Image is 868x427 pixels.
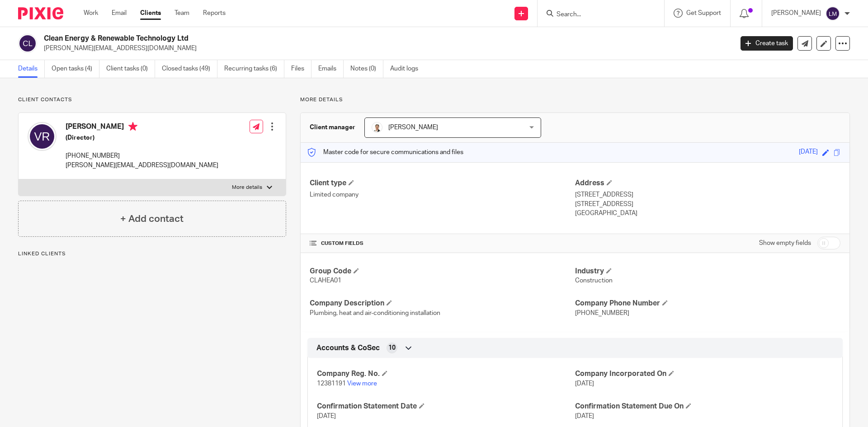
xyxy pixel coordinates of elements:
h4: Company Reg. No. [317,369,575,379]
h4: CUSTOM FIELDS [310,240,575,247]
a: Audit logs [390,60,425,78]
h4: + Add contact [120,212,184,226]
span: 10 [388,343,396,352]
a: Client tasks (0) [106,60,155,78]
a: View more [347,380,377,387]
a: Open tasks (4) [52,60,99,78]
img: Untitled%20(5%20%C3%97%205%20cm)%20(2).png [372,122,382,133]
h4: Industry [575,267,840,276]
span: CLAHEA01 [310,277,341,284]
a: Reports [203,9,226,18]
input: Search [556,11,637,19]
p: [STREET_ADDRESS] [575,190,840,199]
i: Primary [128,122,137,131]
a: Closed tasks (49) [162,60,217,78]
a: Details [18,60,45,78]
span: Construction [575,277,613,284]
span: [PHONE_NUMBER] [575,310,629,316]
p: [PHONE_NUMBER] [66,151,218,160]
h4: Address [575,178,840,188]
h4: [PERSON_NAME] [66,122,218,133]
p: [STREET_ADDRESS] [575,200,840,209]
span: 12381191 [317,380,346,387]
a: Emails [318,60,344,78]
a: Files [291,60,311,78]
h4: Confirmation Statement Due On [575,402,833,411]
a: Clients [140,9,161,18]
span: Accounts & CoSec [316,343,380,353]
p: [GEOGRAPHIC_DATA] [575,209,840,218]
a: Recurring tasks (6) [224,60,284,78]
img: svg%3E [18,34,37,53]
span: [DATE] [317,413,336,419]
h3: Client manager [310,123,355,132]
h4: Company Phone Number [575,299,840,308]
h4: Company Description [310,299,575,308]
h4: Group Code [310,267,575,276]
label: Show empty fields [759,239,811,248]
h5: (Director) [66,133,218,142]
span: Get Support [686,10,721,16]
p: Limited company [310,190,575,199]
h4: Confirmation Statement Date [317,402,575,411]
p: [PERSON_NAME][EMAIL_ADDRESS][DOMAIN_NAME] [66,161,218,170]
a: Notes (0) [350,60,383,78]
a: Email [112,9,127,18]
p: More details [300,96,850,103]
p: Master code for secure communications and files [307,148,463,157]
div: [DATE] [799,147,818,158]
p: Linked clients [18,250,286,258]
span: [PERSON_NAME] [388,124,438,131]
img: Pixie [18,7,63,19]
h2: Clean Energy & Renewable Technology Ltd [44,34,590,43]
span: Plumbing, heat and air-conditioning installation [310,310,440,316]
a: Work [84,9,98,18]
p: [PERSON_NAME] [771,9,821,18]
h4: Client type [310,178,575,188]
img: svg%3E [826,6,840,21]
span: [DATE] [575,380,594,387]
a: Team [175,9,189,18]
p: More details [232,184,262,191]
img: svg%3E [28,122,57,151]
p: [PERSON_NAME][EMAIL_ADDRESS][DOMAIN_NAME] [44,44,727,53]
span: [DATE] [575,413,594,419]
h4: Company Incorporated On [575,369,833,379]
a: Create task [741,36,793,51]
p: Client contacts [18,96,286,103]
